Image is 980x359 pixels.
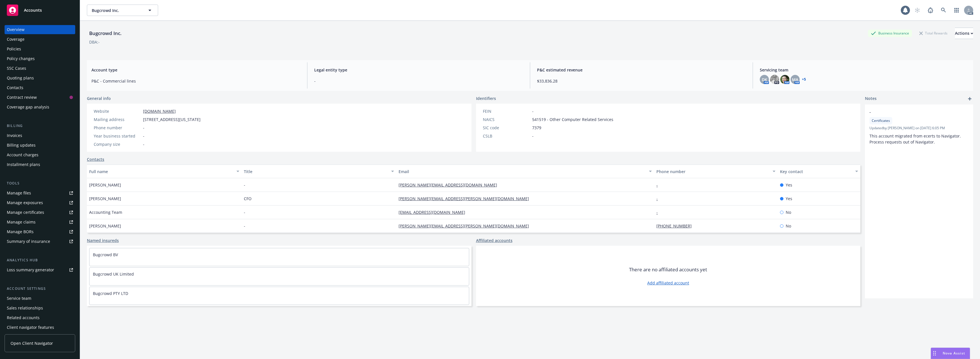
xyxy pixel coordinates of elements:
[396,165,654,178] button: Email
[94,108,141,114] div: Website
[7,313,40,322] div: Related accounts
[780,75,789,84] img: photo
[143,133,144,139] span: -
[869,133,962,145] span: This account migrated from ecerts to Navigator. Process requests out of Navigator.
[314,78,523,84] span: -
[7,73,34,83] div: Quoting plans
[5,160,75,169] a: Installment plans
[87,5,158,16] button: Bugcrowd Inc.
[476,95,496,101] span: Identifiers
[399,169,646,175] div: Email
[93,271,134,277] a: Bugcrowd UK Limited
[955,28,973,39] div: Actions
[399,223,534,229] a: [PERSON_NAME][EMAIL_ADDRESS][PERSON_NAME][DOMAIN_NAME]
[5,102,75,112] a: Coverage gap analysis
[93,252,118,257] a: Bugcrowd BV
[786,182,792,188] span: Yes
[89,223,121,229] span: [PERSON_NAME]
[94,133,141,139] div: Year business started
[5,188,75,198] a: Manage files
[537,78,746,84] span: $33,836.28
[912,5,923,16] a: Start snowing
[87,237,119,243] a: Named insureds
[5,150,75,159] a: Account charges
[5,286,75,292] div: Account settings
[483,116,530,122] div: NAICS
[7,227,34,236] div: Manage BORs
[7,323,54,332] div: Client navigator features
[951,5,962,16] a: Switch app
[399,182,502,188] a: [PERSON_NAME][EMAIL_ADDRESS][DOMAIN_NAME]
[5,83,75,92] a: Contacts
[244,196,252,202] span: CFO
[399,210,470,215] a: [EMAIL_ADDRESS][DOMAIN_NAME]
[91,78,300,84] span: P&C - Commercial lines
[5,64,75,73] a: SSC Cases
[89,209,122,215] span: Accounting Team
[7,160,40,169] div: Installment plans
[7,237,50,246] div: Summary of insurance
[654,165,778,178] button: Phone number
[94,141,141,147] div: Company size
[87,30,124,37] div: Bugcrowd Inc.
[7,25,24,34] div: Overview
[5,323,75,332] a: Client navigator features
[94,125,141,131] div: Phone number
[786,209,791,215] span: No
[780,169,852,175] div: Key contact
[143,108,176,114] a: [DOMAIN_NAME]
[7,35,24,44] div: Coverage
[869,109,954,115] span: -
[5,237,75,246] a: Summary of insurance
[92,7,141,13] span: Bugcrowd Inc.
[532,133,534,139] span: -
[87,156,104,162] a: Contacts
[938,5,949,16] a: Search
[24,8,42,13] span: Accounts
[5,73,75,83] a: Quoting plans
[7,303,43,313] div: Sales relationships
[5,257,75,263] div: Analytics hub
[143,125,144,131] span: -
[943,351,965,356] span: Nova Assist
[89,39,100,45] div: DBA: -
[143,116,201,122] span: [STREET_ADDRESS][US_STATE]
[7,93,37,102] div: Contract review
[244,169,388,175] div: Title
[865,104,973,149] div: -CertificatesUpdatedby [PERSON_NAME] on [DATE] 6:05 PMThis account migrated from ecerts to Naviga...
[7,141,36,150] div: Billing updates
[656,210,662,215] a: -
[7,208,44,217] div: Manage certificates
[762,77,767,83] span: DK
[11,340,53,346] span: Open Client Navigator
[5,294,75,303] a: Service team
[476,237,513,243] a: Affiliated accounts
[87,95,111,101] span: General info
[7,83,23,92] div: Contacts
[925,5,936,16] a: Report a Bug
[629,266,707,273] span: There are no affiliated accounts yet
[7,198,43,207] div: Manage exposures
[931,348,938,359] div: Drag to move
[5,131,75,140] a: Invoices
[7,102,49,112] div: Coverage gap analysis
[244,182,245,188] span: -
[7,150,38,159] div: Account charges
[143,141,144,147] span: -
[5,180,75,186] div: Tools
[94,116,141,122] div: Mailing address
[5,198,75,207] a: Manage exposures
[647,280,689,286] a: Add affiliated account
[483,125,530,131] div: SIC code
[242,165,396,178] button: Title
[792,77,798,83] span: MA
[770,75,779,84] img: photo
[7,218,36,227] div: Manage claims
[87,165,242,178] button: Full name
[89,182,121,188] span: [PERSON_NAME]
[760,67,969,73] span: Servicing team
[483,133,530,139] div: CSLB
[5,44,75,54] a: Policies
[5,313,75,322] a: Related accounts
